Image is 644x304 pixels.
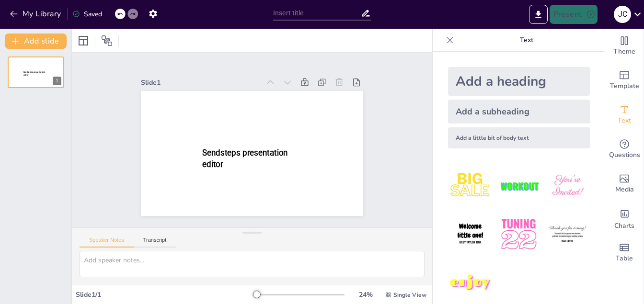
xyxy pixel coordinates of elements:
div: Slide 1 [141,78,260,87]
div: 24 % [354,290,377,299]
span: Single View [393,291,426,299]
div: Change the overall theme [605,29,644,63]
button: Export to PowerPoint [529,5,548,24]
div: Add a table [605,236,644,270]
div: Saved [72,10,102,19]
button: J C [614,5,631,24]
img: 4.jpeg [448,212,493,257]
p: Text [458,29,596,52]
button: Present [550,5,598,24]
img: 3.jpeg [545,164,590,208]
span: Template [610,81,639,91]
span: Media [615,184,634,195]
span: Sendsteps presentation editor [202,148,287,169]
span: Sendsteps presentation editor [23,71,45,76]
button: My Library [7,6,65,22]
span: Questions [609,150,640,160]
img: 2.jpeg [496,164,541,208]
div: Add a heading [448,67,590,96]
div: Add images, graphics, shapes or video [605,167,644,201]
div: 1 [8,56,64,88]
div: Slide 1 / 1 [76,290,253,299]
div: Add a subheading [448,100,590,124]
button: Speaker Notes [80,237,134,248]
div: 1 [53,77,61,85]
input: Insert title [273,6,361,20]
img: 6.jpeg [545,212,590,257]
img: 1.jpeg [448,164,493,208]
div: Get real-time input from your audience [605,132,644,167]
div: J C [614,6,631,23]
div: Add ready made slides [605,63,644,98]
span: Table [616,253,633,264]
div: Add text boxes [605,98,644,132]
span: Position [101,35,113,46]
span: Theme [613,46,635,57]
span: Charts [614,221,634,231]
button: Transcript [134,237,176,248]
div: Add a little bit of body text [448,127,590,148]
div: Layout [76,33,91,48]
button: Add slide [5,34,67,49]
div: Add charts and graphs [605,201,644,236]
span: Text [618,115,631,126]
img: 5.jpeg [496,212,541,257]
